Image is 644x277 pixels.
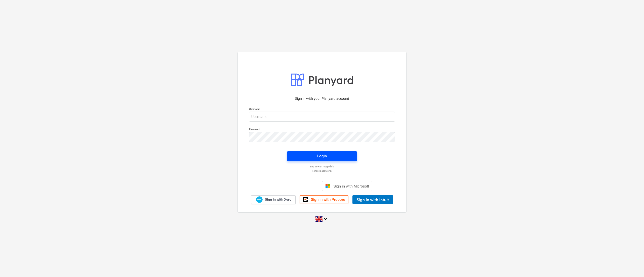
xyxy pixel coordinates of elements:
[249,107,395,112] p: Username
[317,153,327,159] div: Login
[256,196,263,203] img: Xero logo
[249,128,395,132] p: Password
[265,197,291,202] span: Sign in with Xero
[251,195,296,204] a: Sign in with Xero
[247,169,397,172] a: Forgot password?
[287,151,357,161] button: Login
[333,184,369,188] span: Sign in with Microsoft
[300,195,348,204] a: Sign in with Procore
[247,165,397,168] a: Log in with magic link
[269,180,320,192] iframe: Sign in with Google Button
[323,216,329,222] i: keyboard_arrow_down
[311,197,345,202] span: Sign in with Procore
[249,96,395,101] p: Sign in with your Planyard account
[325,183,330,189] img: Microsoft logo
[249,112,395,122] input: Username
